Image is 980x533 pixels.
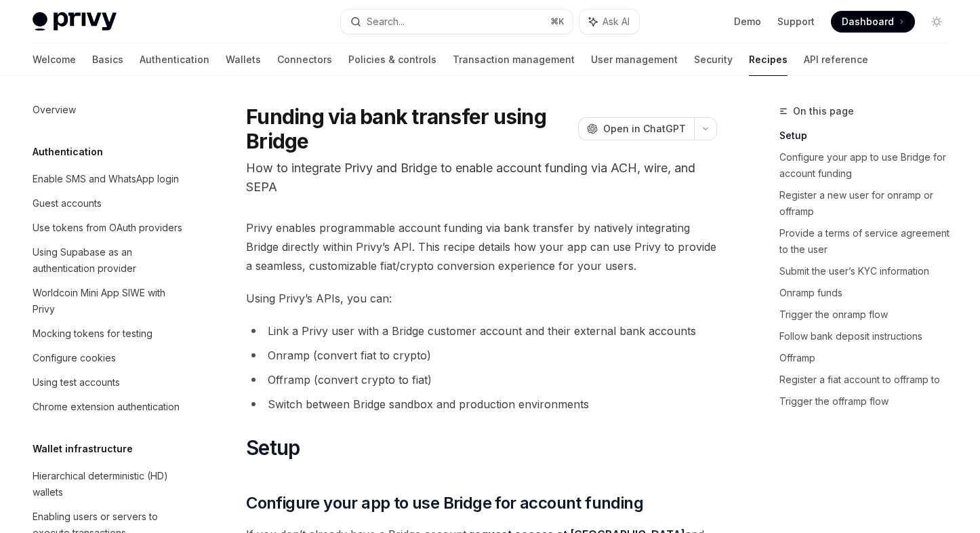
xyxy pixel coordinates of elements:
[33,12,117,31] img: light logo
[926,11,947,33] button: Toggle dark mode
[246,435,300,460] span: Setup
[793,103,854,119] span: On this page
[453,43,575,76] a: Transaction management
[246,370,717,389] li: Offramp (convert crypto to fiat)
[33,285,187,317] div: Worldcoin Mini App SIWE with Privy
[22,191,195,216] a: Guest accounts
[804,43,868,76] a: API reference
[603,15,630,28] span: Ask AI
[246,492,643,514] span: Configure your app to use Bridge for account funding
[831,11,915,33] a: Dashboard
[246,218,717,275] span: Privy enables programmable account funding via bank transfer by natively integrating Bridge direc...
[777,15,815,28] a: Support
[341,9,572,34] button: Search...⌘K
[22,216,195,240] a: Use tokens from OAuth providers
[92,43,123,76] a: Basics
[140,43,209,76] a: Authentication
[779,282,958,304] a: Onramp funds
[33,441,133,457] h5: Wallet infrastructure
[33,43,76,76] a: Welcome
[779,347,958,369] a: Offramp
[694,43,733,76] a: Security
[779,146,958,184] a: Configure your app to use Bridge for account funding
[33,144,103,160] h5: Authentication
[22,464,195,505] a: Hierarchical deterministic (HD) wallets
[749,43,788,76] a: Recipes
[779,304,958,325] a: Trigger the onramp flow
[22,281,195,321] a: Worldcoin Mini App SIWE with Privy
[734,15,761,28] a: Demo
[779,125,958,146] a: Setup
[33,374,120,391] div: Using test accounts
[22,346,195,370] a: Configure cookies
[22,395,195,419] a: Chrome extension authentication
[550,16,565,27] span: ⌘ K
[226,43,261,76] a: Wallets
[33,102,76,118] div: Overview
[246,289,717,308] span: Using Privy’s APIs, you can:
[33,350,116,366] div: Configure cookies
[22,98,195,122] a: Overview
[578,117,694,140] button: Open in ChatGPT
[779,325,958,347] a: Follow bank deposit instructions
[33,195,102,212] div: Guest accounts
[579,9,639,34] button: Ask AI
[348,43,436,76] a: Policies & controls
[246,321,717,340] li: Link a Privy user with a Bridge customer account and their external bank accounts
[246,395,717,414] li: Switch between Bridge sandbox and production environments
[33,220,182,236] div: Use tokens from OAuth providers
[603,122,686,136] span: Open in ChatGPT
[33,244,187,277] div: Using Supabase as an authentication provider
[22,370,195,395] a: Using test accounts
[246,159,717,197] p: How to integrate Privy and Bridge to enable account funding via ACH, wire, and SEPA
[367,14,405,30] div: Search...
[779,260,958,282] a: Submit the user’s KYC information
[33,468,187,500] div: Hierarchical deterministic (HD) wallets
[591,43,678,76] a: User management
[277,43,332,76] a: Connectors
[842,15,894,28] span: Dashboard
[22,321,195,346] a: Mocking tokens for testing
[22,167,195,191] a: Enable SMS and WhatsApp login
[33,171,179,187] div: Enable SMS and WhatsApp login
[246,346,717,365] li: Onramp (convert fiat to crypto)
[33,325,152,342] div: Mocking tokens for testing
[33,399,180,415] div: Chrome extension authentication
[779,369,958,391] a: Register a fiat account to offramp to
[779,184,958,222] a: Register a new user for onramp or offramp
[779,391,958,412] a: Trigger the offramp flow
[22,240,195,281] a: Using Supabase as an authentication provider
[246,104,573,153] h1: Funding via bank transfer using Bridge
[779,222,958,260] a: Provide a terms of service agreement to the user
